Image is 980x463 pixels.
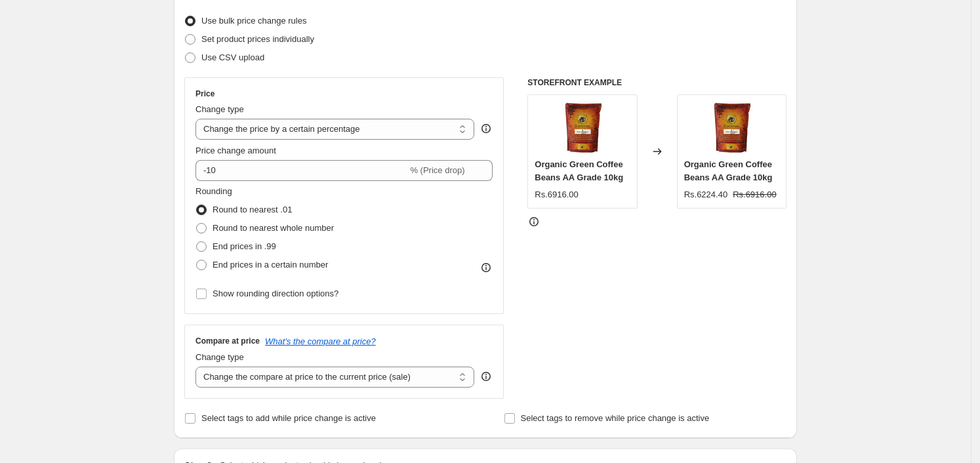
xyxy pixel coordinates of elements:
input: -15 [195,160,407,181]
span: Round to nearest whole number [213,223,334,233]
h3: Compare at price [195,336,260,346]
span: Show rounding direction options? [213,289,338,298]
span: Round to nearest .01 [213,205,292,214]
span: End prices in a certain number [213,260,328,270]
span: Use CSV upload [201,52,264,62]
span: Rs.6916.00 [535,190,579,199]
span: Change type [195,104,244,114]
span: Use bulk price change rules [201,16,306,26]
button: What's the compare at price? [265,336,376,346]
div: help [480,370,493,383]
span: % (Price drop) [410,165,464,175]
span: Organic Green Coffee Beans AA Grade 10kg [684,159,773,182]
span: End prices in .99 [213,241,276,251]
span: Select tags to add while price change is active [201,413,376,423]
h6: STOREFRONT EXAMPLE [527,77,786,88]
span: Set product prices individually [201,34,314,44]
div: help [480,122,493,135]
h3: Price [195,89,214,99]
span: Price change amount [195,146,276,155]
span: Rounding [195,186,232,196]
img: Daromas_green_beans_80x.jpg [705,102,758,154]
span: Rs.6224.40 [684,190,728,199]
img: Daromas_green_beans_80x.jpg [556,102,609,154]
span: Select tags to remove while price change is active [521,413,710,423]
span: Rs.6916.00 [733,190,777,199]
span: Organic Green Coffee Beans AA Grade 10kg [535,159,623,182]
span: Change type [195,352,244,362]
